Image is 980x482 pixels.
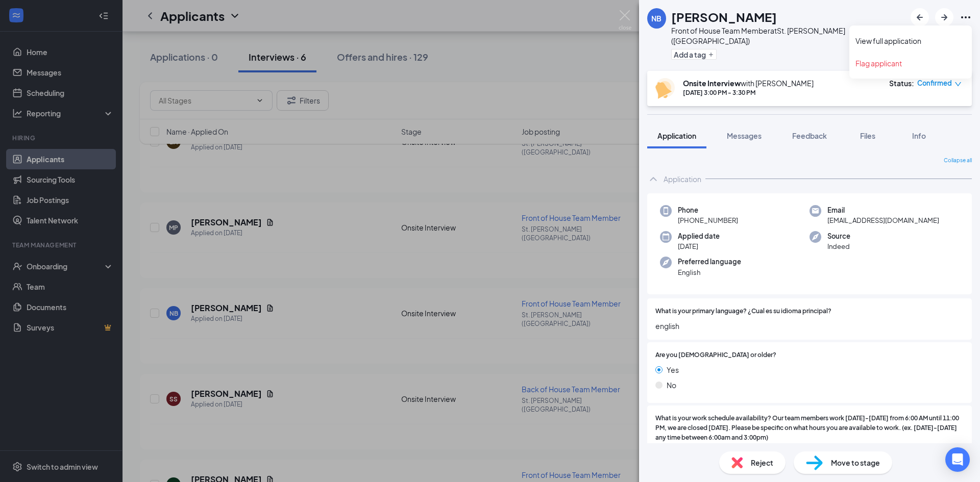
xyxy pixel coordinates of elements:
span: Info [912,131,926,140]
button: ArrowRight [935,8,953,27]
span: What is your work schedule availability? Our team members work [DATE]-[DATE] from 6:00 AM until 1... [655,414,964,443]
span: [DATE] [678,241,720,251]
span: Preferred language [678,257,741,267]
span: Yes [667,364,679,375]
div: Front of House Team Member at St. [PERSON_NAME] ([GEOGRAPHIC_DATA]) [671,26,905,46]
span: No [667,379,676,391]
svg: ArrowLeftNew [914,11,926,23]
span: What is your primary language? ¿Cual es su idioma principal? [655,307,831,316]
span: Application [657,131,696,140]
a: View full application [855,36,966,46]
div: Application [664,174,701,184]
h1: [PERSON_NAME] [671,8,777,26]
button: PlusAdd a tag [671,49,717,60]
div: [DATE] 3:00 PM - 3:30 PM [683,88,814,97]
span: down [954,81,962,88]
span: Collapse all [944,157,972,165]
span: Are you [DEMOGRAPHIC_DATA] or older? [655,350,776,360]
span: Source [827,231,850,241]
div: Open Intercom Messenger [945,447,970,472]
span: Phone [678,205,738,215]
button: ArrowLeftNew [911,8,929,27]
b: Onsite Interview [683,79,741,88]
span: Confirmed [917,78,952,88]
svg: ArrowRight [938,11,950,23]
span: Applied date [678,231,720,241]
span: [PHONE_NUMBER] [678,215,738,225]
div: with [PERSON_NAME] [683,78,814,88]
span: Reject [751,457,773,468]
div: NB [651,13,661,23]
span: Messages [727,131,762,140]
span: Move to stage [831,457,880,468]
span: Indeed [827,241,850,251]
span: english [655,320,964,332]
svg: Plus [708,52,714,58]
span: English [678,267,741,277]
svg: Ellipses [960,11,972,23]
svg: ChevronUp [647,173,659,185]
span: Files [860,131,875,140]
span: Feedback [792,131,827,140]
div: Status : [889,78,914,88]
span: Email [827,205,939,215]
span: [EMAIL_ADDRESS][DOMAIN_NAME] [827,215,939,225]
